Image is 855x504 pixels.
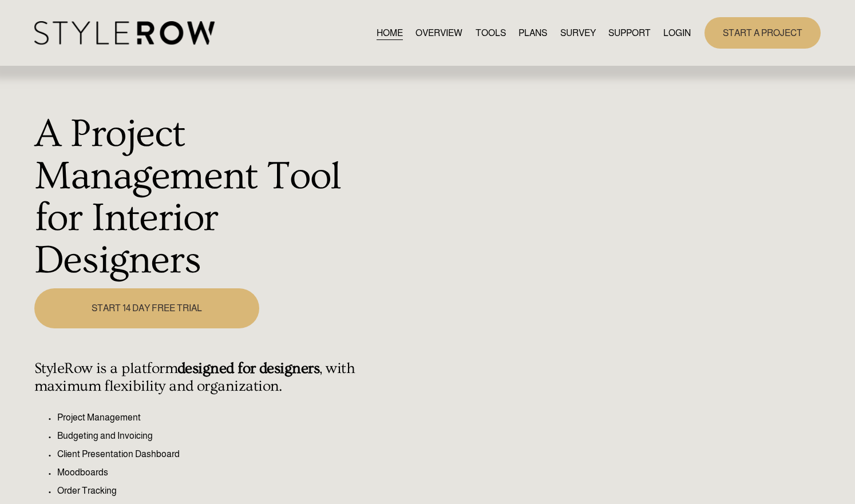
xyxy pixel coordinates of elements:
[34,360,358,396] h4: StyleRow is a platform , with maximum flexibility and organization.
[57,429,358,443] p: Budgeting and Invoicing
[57,466,358,479] p: Moodboards
[34,288,259,328] a: START 14 DAY FREE TRIAL
[34,21,215,45] img: StyleRow
[476,25,506,41] a: TOOLS
[608,26,651,40] span: SUPPORT
[608,25,651,41] a: folder dropdown
[57,411,358,424] p: Project Management
[704,17,821,49] a: START A PROJECT
[663,25,691,41] a: LOGIN
[57,484,358,498] p: Order Tracking
[415,25,462,41] a: OVERVIEW
[34,113,358,282] h1: A Project Management Tool for Interior Designers
[57,447,358,461] p: Client Presentation Dashboard
[377,25,403,41] a: HOME
[518,25,547,41] a: PLANS
[177,360,319,377] strong: designed for designers
[560,25,596,41] a: SURVEY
